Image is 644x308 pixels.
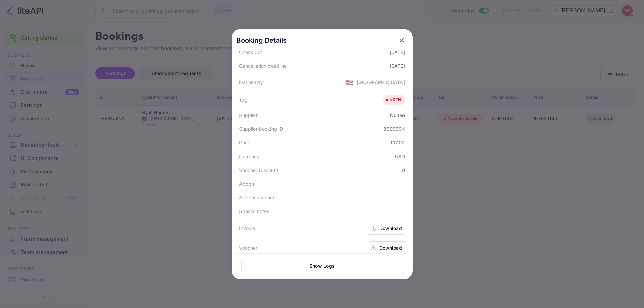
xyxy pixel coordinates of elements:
div: Download [379,244,402,251]
div: Currency [239,153,260,160]
div: Addons amount [239,194,275,201]
div: Supplier [239,112,258,119]
div: Special notes [239,208,269,215]
button: close [396,34,408,46]
div: [GEOGRAPHIC_DATA] [357,79,405,86]
div: 107.02 [390,139,405,146]
div: USD [395,153,405,160]
button: Show Logs [241,259,403,273]
div: Cancellation deadline [239,62,287,69]
div: Check out [239,49,262,56]
div: NRFN [385,97,402,103]
div: 8909994 [383,125,405,132]
span: United States [345,76,353,88]
div: Tag [239,97,248,104]
p: Booking Details [236,35,287,45]
div: Addon [239,180,254,187]
div: Invoice [239,225,255,232]
div: Nationality [239,79,263,86]
div: Price [239,139,251,146]
div: Voucher [239,244,258,251]
div: 0 [402,167,405,174]
div: [DATE] [390,62,405,69]
div: Nuitée [390,112,405,119]
div: Supplier booking ID [239,125,283,132]
div: Voucher Discount [239,167,278,174]
div: Download [379,225,402,232]
div: [DATE] [390,49,405,56]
